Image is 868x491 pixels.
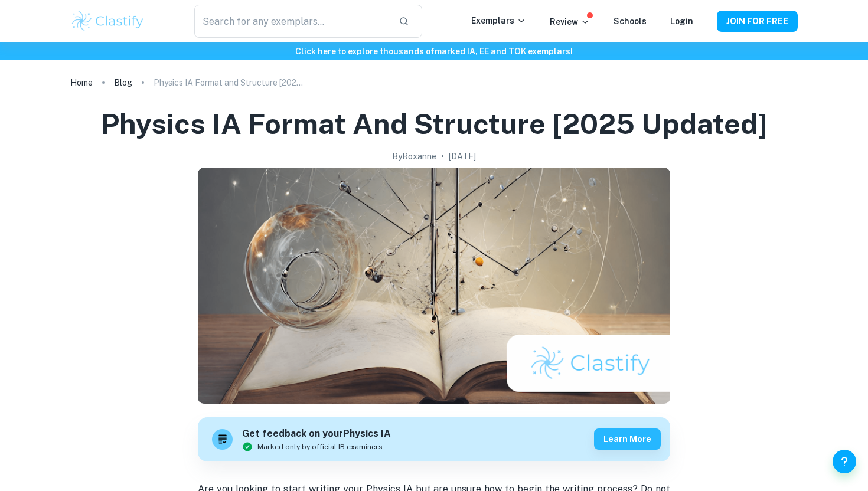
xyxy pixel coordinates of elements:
p: Review [550,15,590,28]
h2: By Roxanne [392,150,436,163]
button: Help and Feedback [833,450,856,473]
a: Schools [614,17,647,26]
p: Exemplars [471,14,526,27]
button: Learn more [594,428,661,450]
img: Physics IA Format and Structure [2025 updated] cover image [198,168,670,404]
input: Search for any exemplars... [194,5,389,38]
p: Physics IA Format and Structure [2025 updated] [154,76,307,89]
p: • [441,150,444,163]
a: Blog [114,74,132,91]
h6: Get feedback on your Physics IA [242,427,391,441]
h6: Click here to explore thousands of marked IA, EE and TOK exemplars ! [2,45,866,58]
h1: Physics IA Format and Structure [2025 updated] [101,105,768,143]
a: Home [70,74,93,91]
span: Marked only by official IB examiners [257,441,383,452]
img: Clastify logo [70,9,145,33]
a: Get feedback on yourPhysics IAMarked only by official IB examinersLearn more [198,417,670,461]
button: JOIN FOR FREE [717,11,798,32]
h2: [DATE] [449,150,476,163]
a: Login [670,17,693,26]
